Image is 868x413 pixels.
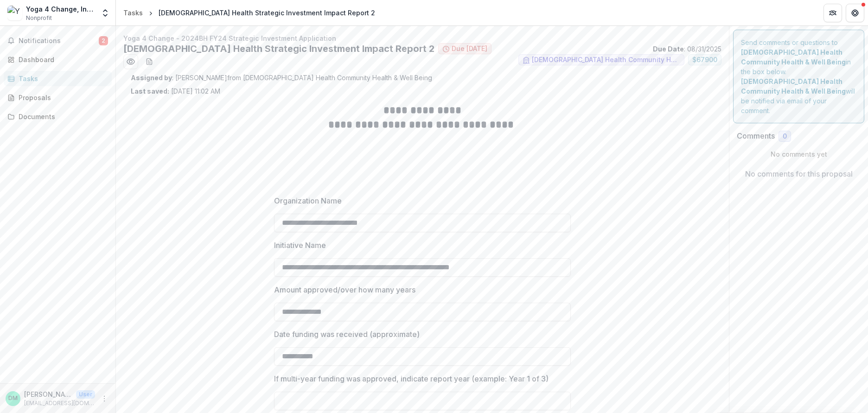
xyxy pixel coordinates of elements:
strong: [DEMOGRAPHIC_DATA] Health Community Health & Well Being [741,48,846,66]
img: Yoga 4 Change, Incorporated [7,6,22,20]
span: Notifications [19,37,99,45]
span: $ 67900 [692,56,717,64]
strong: Assigned by [131,74,172,82]
div: Send comments or questions to in the box below. will be notified via email of your comment. [733,30,864,123]
nav: breadcrumb [120,6,379,19]
p: [DATE] 11:02 AM [131,86,220,96]
div: Tasks [19,74,104,83]
strong: Due Date [653,45,684,53]
button: Notifications2 [4,33,112,48]
p: : [PERSON_NAME] from [DEMOGRAPHIC_DATA] Health Community Health & Well Being [131,73,714,83]
div: Dashboard [19,55,104,64]
span: Nonprofit [26,14,52,22]
a: Documents [4,109,112,124]
a: Tasks [4,71,112,86]
span: [DEMOGRAPHIC_DATA] Health Community Health & Well Being [532,56,680,64]
div: Yoga 4 Change, Incorporated [26,4,95,14]
h2: Comments [737,132,775,140]
a: Dashboard [4,52,112,67]
p: [EMAIL_ADDRESS][DOMAIN_NAME] [24,399,95,407]
a: Tasks [120,6,147,19]
div: Documents [19,112,104,121]
p: : 08/31/2025 [653,44,721,54]
div: Tasks [123,8,143,18]
button: Open entity switcher [99,4,112,22]
button: download-word-button [142,54,157,69]
p: No comments for this proposal [745,168,853,179]
button: Preview 4d6506ac-e1ee-4a47-a6a5-1750e8a2738a.pdf [123,54,138,69]
button: Partners [823,4,842,22]
a: Proposals [4,90,112,105]
span: 0 [783,133,787,140]
button: More [99,393,110,404]
div: Proposals [19,93,104,102]
strong: [DEMOGRAPHIC_DATA] Health Community Health & Well Being [741,77,846,95]
p: If multi-year funding was approved, indicate report year (example: Year 1 of 3) [274,373,549,384]
button: Get Help [846,4,864,22]
p: No comments yet [737,149,861,159]
strong: Last saved: [131,87,169,95]
span: 2 [99,36,108,45]
p: Initiative Name [274,240,326,251]
p: Organization Name [274,195,342,206]
div: [DEMOGRAPHIC_DATA] Health Strategic Investment Impact Report 2 [159,8,375,18]
div: Dana Metzger [8,395,18,401]
p: Yoga 4 Change - 2024BH FY24 Strategic Investment Application [123,33,721,43]
p: User [76,390,95,399]
h2: [DEMOGRAPHIC_DATA] Health Strategic Investment Impact Report 2 [123,43,434,54]
span: Due [DATE] [452,45,487,53]
p: Amount approved/over how many years [274,284,415,295]
p: [PERSON_NAME] [24,389,72,399]
p: Date funding was received (approximate) [274,329,420,340]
